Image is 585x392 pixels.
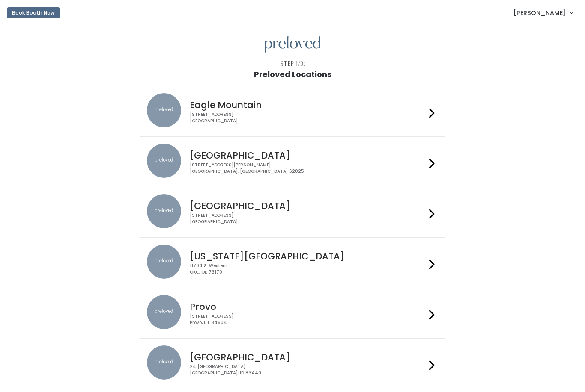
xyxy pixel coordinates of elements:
a: [PERSON_NAME] [505,3,582,22]
img: preloved location [147,194,181,228]
div: [STREET_ADDRESS] [GEOGRAPHIC_DATA] [190,212,425,225]
h4: Eagle Mountain [190,100,425,110]
div: Step 1/3: [280,59,305,68]
img: preloved logo [265,36,320,53]
img: preloved location [147,93,181,127]
div: [STREET_ADDRESS][PERSON_NAME] [GEOGRAPHIC_DATA], [GEOGRAPHIC_DATA] 62025 [190,162,425,174]
h1: Preloved Locations [254,70,331,79]
div: [STREET_ADDRESS] [GEOGRAPHIC_DATA] [190,112,425,124]
a: preloved location Provo [STREET_ADDRESS]Provo, UT 84604 [147,295,438,331]
div: 24 [GEOGRAPHIC_DATA] [GEOGRAPHIC_DATA], ID 83440 [190,364,425,376]
a: preloved location [US_STATE][GEOGRAPHIC_DATA] 11704 S. WesternOKC, OK 73170 [147,245,438,281]
a: Book Booth Now [7,3,60,22]
a: preloved location Eagle Mountain [STREET_ADDRESS][GEOGRAPHIC_DATA] [147,93,438,130]
div: 11704 S. Western OKC, OK 73170 [190,263,425,275]
img: preloved location [147,295,181,329]
a: preloved location [GEOGRAPHIC_DATA] [STREET_ADDRESS][GEOGRAPHIC_DATA] [147,194,438,230]
button: Book Booth Now [7,7,60,18]
h4: [GEOGRAPHIC_DATA] [190,201,425,211]
h4: [GEOGRAPHIC_DATA] [190,352,425,362]
img: preloved location [147,144,181,178]
h4: [US_STATE][GEOGRAPHIC_DATA] [190,251,425,261]
a: preloved location [GEOGRAPHIC_DATA] [STREET_ADDRESS][PERSON_NAME][GEOGRAPHIC_DATA], [GEOGRAPHIC_D... [147,144,438,180]
div: [STREET_ADDRESS] Provo, UT 84604 [190,313,425,326]
a: preloved location [GEOGRAPHIC_DATA] 24 [GEOGRAPHIC_DATA][GEOGRAPHIC_DATA], ID 83440 [147,345,438,382]
img: preloved location [147,245,181,279]
h4: [GEOGRAPHIC_DATA] [190,150,425,160]
h4: Provo [190,302,425,312]
img: preloved location [147,345,181,380]
span: [PERSON_NAME] [513,8,566,18]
